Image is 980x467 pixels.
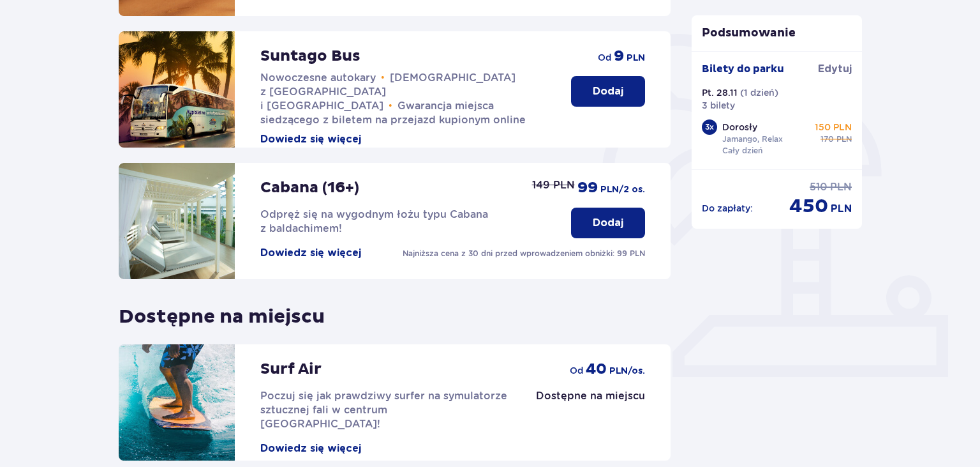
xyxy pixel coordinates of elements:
[260,178,359,197] p: Cabana (16+)
[722,134,783,145] p: Jamango, Relax
[389,100,392,112] span: •
[586,360,607,379] span: 40
[570,364,583,377] span: od
[119,344,235,461] img: attraction
[789,194,828,218] span: 450
[818,62,852,76] span: Edytuj
[260,208,488,234] span: Odpręż się na wygodnym łożu typu Cabana z baldachimem!
[740,86,778,99] p: ( 1 dzień )
[702,62,784,76] p: Bilety do parku
[627,52,645,65] span: PLN
[577,178,598,197] span: 99
[403,248,645,259] p: Najniższa cena z 30 dni przed wprowadzeniem obniżki: 99 PLN
[702,119,717,135] div: 3 x
[722,145,762,157] p: Cały dzień
[600,183,645,196] span: PLN /2 os.
[571,76,645,107] button: Dodaj
[260,390,507,430] span: Poczuj się jak prawdziwy surfer na symulatorze sztucznej fali w centrum [GEOGRAPHIC_DATA]!
[593,216,623,230] p: Dodaj
[260,72,516,112] span: [DEMOGRAPHIC_DATA] z [GEOGRAPHIC_DATA] i [GEOGRAPHIC_DATA]
[820,134,834,145] span: 170
[702,86,738,99] p: Pt. 28.11
[815,121,852,134] p: 150 PLN
[593,84,623,98] p: Dodaj
[702,99,735,112] p: 3 bilety
[381,72,385,84] span: •
[614,47,624,66] span: 9
[810,180,828,194] span: 510
[260,72,376,84] span: Nowoczesne autokary
[260,47,360,66] p: Suntago Bus
[260,132,361,146] button: Dowiedz się więcej
[119,295,325,329] p: Dostępne na miejscu
[702,202,753,215] p: Do zapłaty :
[598,51,611,64] span: od
[830,180,852,194] span: PLN
[836,134,852,145] span: PLN
[609,365,645,378] span: PLN /os.
[722,121,757,134] p: Dorosły
[119,31,235,148] img: attraction
[532,178,575,192] p: 149 PLN
[571,208,645,238] button: Dodaj
[260,360,322,379] p: Surf Air
[260,441,361,456] button: Dowiedz się więcej
[831,202,852,216] span: PLN
[119,163,235,279] img: attraction
[692,26,863,41] p: Podsumowanie
[260,246,361,260] button: Dowiedz się więcej
[536,389,645,403] p: Dostępne na miejscu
